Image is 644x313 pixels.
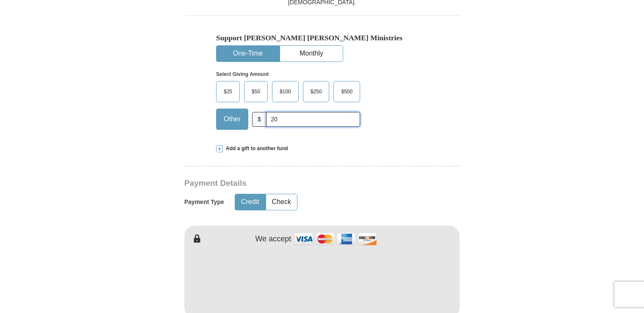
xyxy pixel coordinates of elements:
[216,71,269,77] strong: Select Giving Amount
[266,194,297,210] button: Check
[266,112,360,127] input: Other Amount
[293,230,378,248] img: credit cards accepted
[337,85,357,98] span: $500
[217,46,279,61] button: One-Time
[280,46,343,61] button: Monthly
[184,179,400,188] h3: Payment Details
[223,145,288,152] span: Add a gift to another fund
[219,113,245,126] span: Other
[216,34,428,42] h5: Support [PERSON_NAME] [PERSON_NAME] Ministries
[184,198,224,206] h5: Payment Type
[247,85,264,98] span: $50
[252,112,266,127] span: $
[306,85,326,98] span: $250
[219,85,236,98] span: $25
[235,194,265,210] button: Credit
[275,85,295,98] span: $100
[255,235,291,244] h4: We accept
